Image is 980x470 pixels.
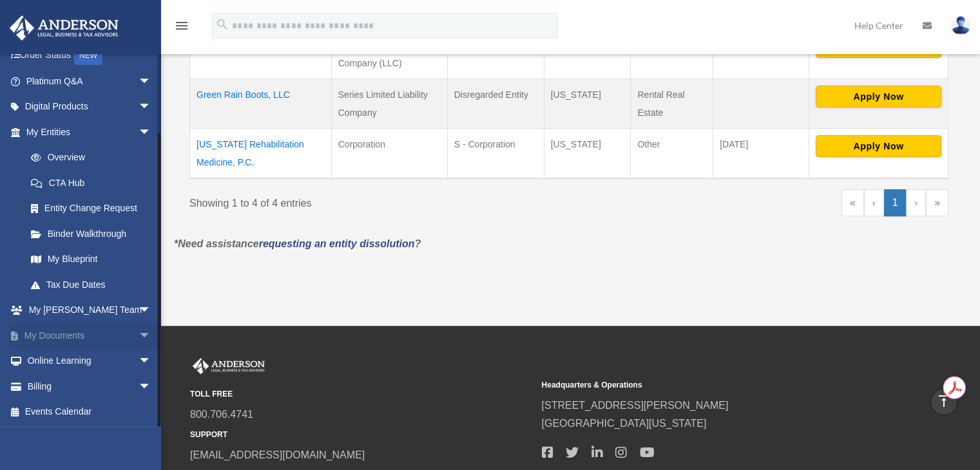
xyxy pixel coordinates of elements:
[541,418,706,429] a: [GEOGRAPHIC_DATA][US_STATE]
[9,373,171,399] a: Billingarrow_drop_down
[190,409,253,420] a: 800.706.4741
[9,297,171,323] a: My [PERSON_NAME] Teamarrow_drop_down
[9,323,171,348] a: My Documentsarrow_drop_down
[544,128,631,178] td: [US_STATE]
[951,16,970,35] img: User Pic
[18,170,164,196] a: CTA Hub
[18,272,164,297] a: Tax Due Dates
[631,79,713,128] td: Rental Real Estate
[190,449,365,460] a: [EMAIL_ADDRESS][DOMAIN_NAME]
[9,348,171,374] a: Online Learningarrow_drop_down
[139,68,164,95] span: arrow_drop_down
[816,135,941,157] button: Apply Now
[541,400,728,411] a: [STREET_ADDRESS][PERSON_NAME]
[541,379,883,392] small: Headquarters & Operations
[9,68,171,94] a: Platinum Q&Aarrow_drop_down
[816,86,941,108] button: Apply Now
[864,189,884,216] a: Previous
[9,42,171,69] a: Order StatusNEW
[18,196,164,221] a: Entity Change Request
[331,128,447,178] td: Corporation
[174,18,189,33] i: menu
[139,373,164,400] span: arrow_drop_down
[884,189,907,216] a: 1
[174,238,421,249] em: *Need assistance ?
[215,17,229,32] i: search
[331,79,447,128] td: Series Limited Liability Company
[174,23,189,33] a: menu
[936,393,952,409] i: vertical_align_top
[139,94,164,120] span: arrow_drop_down
[139,323,164,349] span: arrow_drop_down
[74,46,102,65] div: NEW
[18,145,158,171] a: Overview
[9,94,171,120] a: Digital Productsarrow_drop_down
[189,189,559,212] div: Showing 1 to 4 of 4 entries
[841,189,864,216] a: First
[139,119,164,146] span: arrow_drop_down
[9,399,171,425] a: Events Calendar
[906,189,926,216] a: Next
[190,358,267,375] img: Anderson Advisors Platinum Portal
[190,428,532,442] small: SUPPORT
[18,247,164,272] a: My Blueprint
[139,297,164,324] span: arrow_drop_down
[447,79,544,128] td: Disregarded Entity
[259,238,415,249] a: requesting an entity dissolution
[930,388,957,415] a: vertical_align_top
[544,79,631,128] td: [US_STATE]
[139,348,164,375] span: arrow_drop_down
[447,128,544,178] td: S - Corporation
[6,15,122,41] img: Anderson Advisors Platinum Portal
[713,128,809,178] td: [DATE]
[9,119,164,145] a: My Entitiesarrow_drop_down
[190,388,532,401] small: TOLL FREE
[631,128,713,178] td: Other
[18,221,164,247] a: Binder Walkthrough
[190,79,332,128] td: Green Rain Boots, LLC
[926,189,948,216] a: Last
[190,128,332,178] td: [US_STATE] Rehabilitation Medicine, P.C.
